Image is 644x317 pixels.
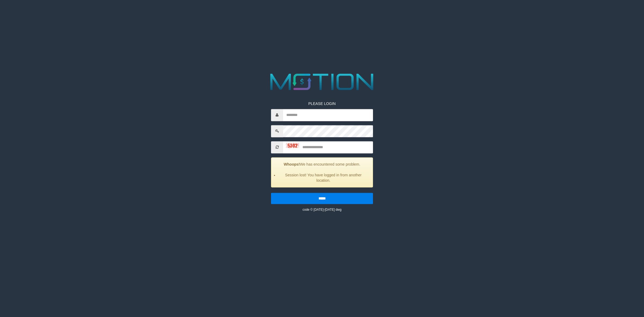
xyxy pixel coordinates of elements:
img: captcha [286,143,299,148]
small: code © [DATE]-[DATE] dwg [302,208,341,212]
p: PLEASE LOGIN [271,101,373,106]
strong: Whoops! [284,162,300,166]
li: Session lost! You have logged in from another location. [278,172,369,183]
img: MOTION_logo.png [266,71,378,93]
div: We has encountered some problem. [271,157,373,187]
